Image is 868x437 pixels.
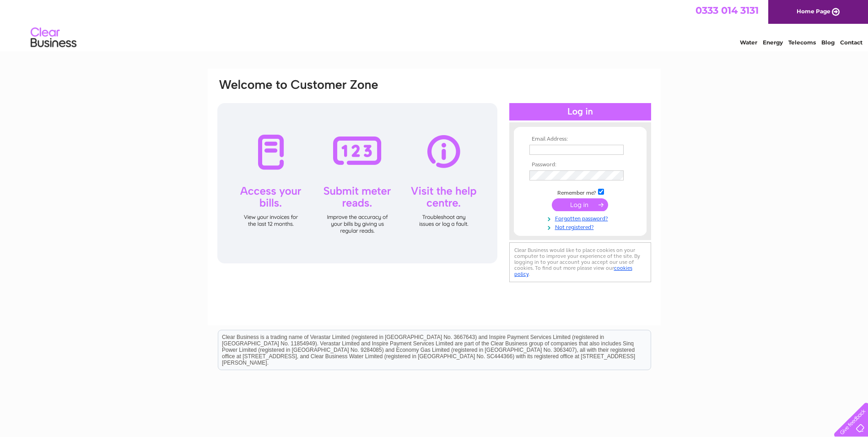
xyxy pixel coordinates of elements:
[821,39,835,46] a: Blog
[740,39,757,46] a: Water
[527,136,633,142] th: Email Address:
[552,198,608,211] input: Submit
[514,265,632,277] a: cookies policy
[529,213,633,222] a: Forgotten password?
[840,39,863,46] a: Contact
[527,187,633,197] td: Remember me?
[695,5,759,16] a: 0333 014 3131
[529,222,633,231] a: Not registered?
[509,242,651,282] div: Clear Business would like to place cookies on your computer to improve your experience of the sit...
[788,39,816,46] a: Telecoms
[218,5,651,44] div: Clear Business is a trading name of Verastar Limited (registered in [GEOGRAPHIC_DATA] No. 3667643...
[30,24,77,52] img: logo.png
[527,162,633,168] th: Password:
[763,39,783,46] a: Energy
